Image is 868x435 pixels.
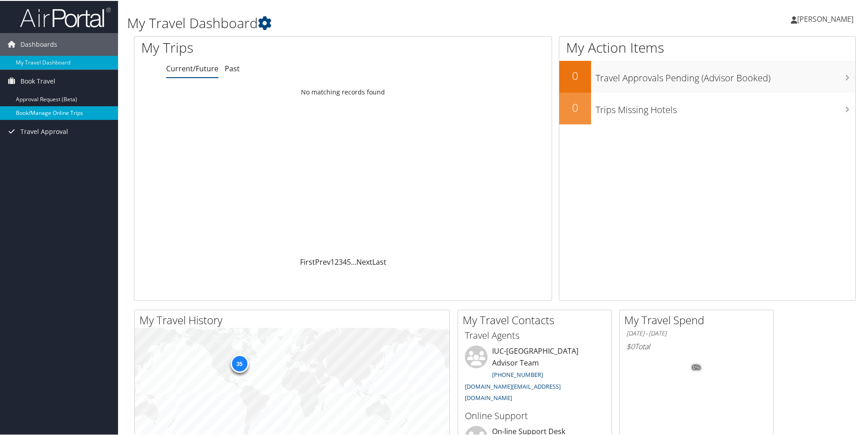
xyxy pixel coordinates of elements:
[330,256,335,266] a: 1
[559,37,855,56] h1: My Action Items
[20,119,68,142] span: Travel Approval
[166,63,218,73] a: Current/Future
[693,364,700,370] tspan: 0%
[460,345,609,405] li: IUC-[GEOGRAPHIC_DATA] Advisor Team
[225,63,240,73] a: Past
[315,256,330,266] a: Prev
[20,6,111,27] img: airportal-logo.png
[134,83,552,99] td: No matching records found
[335,256,339,266] a: 2
[300,256,315,266] a: First
[339,256,343,266] a: 3
[20,69,55,92] span: Book Travel
[624,311,773,327] h2: My Travel Spend
[372,256,386,266] a: Last
[626,341,766,351] h6: Total
[465,381,561,401] a: [DOMAIN_NAME][EMAIL_ADDRESS][DOMAIN_NAME]
[791,5,863,32] a: [PERSON_NAME]
[141,37,371,56] h1: My Trips
[465,328,605,341] h3: Travel Agents
[492,370,543,378] a: [PHONE_NUMBER]
[343,256,347,266] a: 4
[797,13,853,23] span: [PERSON_NAME]
[559,67,591,83] h2: 0
[351,256,356,266] span: …
[127,13,617,32] h1: My Travel Dashboard
[356,256,372,266] a: Next
[465,409,605,421] h3: Online Support
[230,354,248,372] div: 35
[559,60,855,92] a: 0Travel Approvals Pending (Advisor Booked)
[347,256,351,266] a: 5
[559,99,591,114] h2: 0
[463,311,612,327] h2: My Travel Contacts
[596,66,855,84] h3: Travel Approvals Pending (Advisor Booked)
[559,92,855,124] a: 0Trips Missing Hotels
[139,311,449,327] h2: My Travel History
[20,32,57,55] span: Dashboards
[626,341,635,351] span: $0
[626,328,766,337] h6: [DATE] - [DATE]
[596,98,855,115] h3: Trips Missing Hotels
